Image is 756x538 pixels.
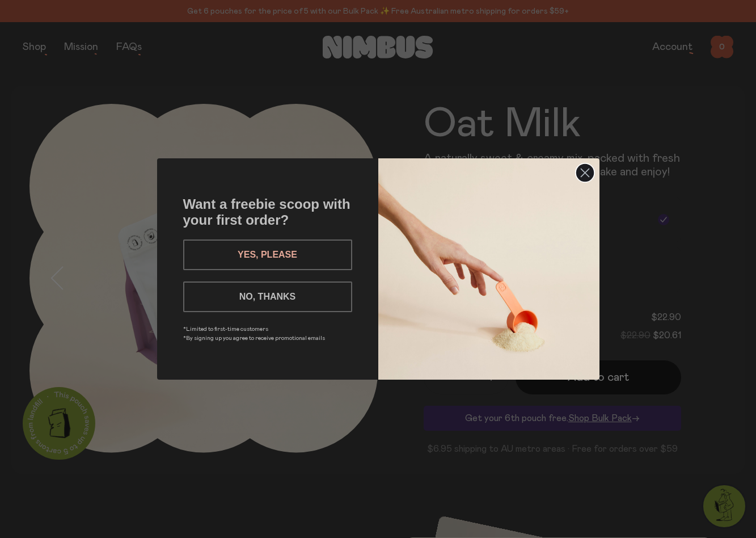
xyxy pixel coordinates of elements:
span: Want a freebie scoop with your first order? [183,196,350,228]
button: NO, THANKS [183,281,352,312]
button: Close dialog [575,163,595,183]
span: *By signing up you agree to receive promotional emails [183,335,325,341]
button: YES, PLEASE [183,239,352,270]
span: *Limited to first-time customers [183,326,268,332]
img: c0d45117-8e62-4a02-9742-374a5db49d45.jpeg [378,158,599,380]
